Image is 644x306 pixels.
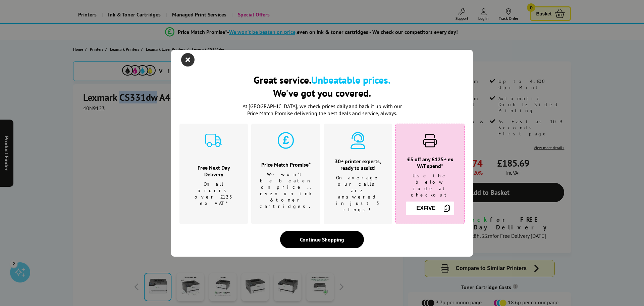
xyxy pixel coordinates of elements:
h3: Price Match Promise* [260,161,312,168]
b: Unbeatable prices. [311,73,390,86]
p: Use the below code at checkout [404,173,456,198]
div: Continue Shopping [280,231,364,248]
p: On all orders over £125 ex VAT* [188,181,239,207]
img: delivery-cyan.svg [205,132,222,149]
h3: 30+ printer experts, ready to assist! [332,158,384,171]
p: At [GEOGRAPHIC_DATA], we check prices daily and back it up with our Price Match Promise deliverin... [238,103,406,117]
button: close modal [183,55,193,65]
h3: £5 off any £125+ ex VAT spend* [404,156,456,169]
img: Copy Icon [443,204,451,212]
img: price-promise-cyan.svg [277,132,294,149]
img: expert-cyan.svg [350,132,366,149]
p: We won't be beaten on price …even on ink & toner cartridges. [260,171,312,210]
p: On average our calls are answered in just 3 rings! [332,175,384,213]
h2: Great service. We've got you covered. [179,73,465,99]
h3: Free Next Day Delivery [188,164,239,178]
